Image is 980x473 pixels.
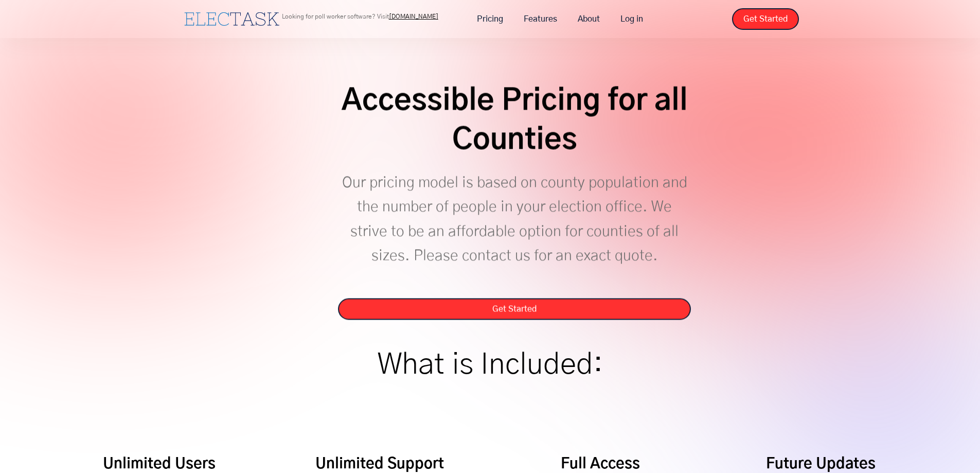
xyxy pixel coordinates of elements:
p: Our pricing model is based on county population and the number of people in your election office.... [338,170,691,293]
h2: Accessible Pricing for all Counties [338,82,691,160]
a: home [182,10,282,28]
a: Features [513,8,567,30]
a: Get Started [338,298,691,320]
a: Log in [610,8,653,30]
p: Looking for poll worker software? Visit [282,13,438,20]
a: About [567,8,610,30]
a: Pricing [467,8,513,30]
h1: What is Included: [378,354,603,377]
a: Get Started [732,8,799,30]
a: [DOMAIN_NAME] [389,13,438,20]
